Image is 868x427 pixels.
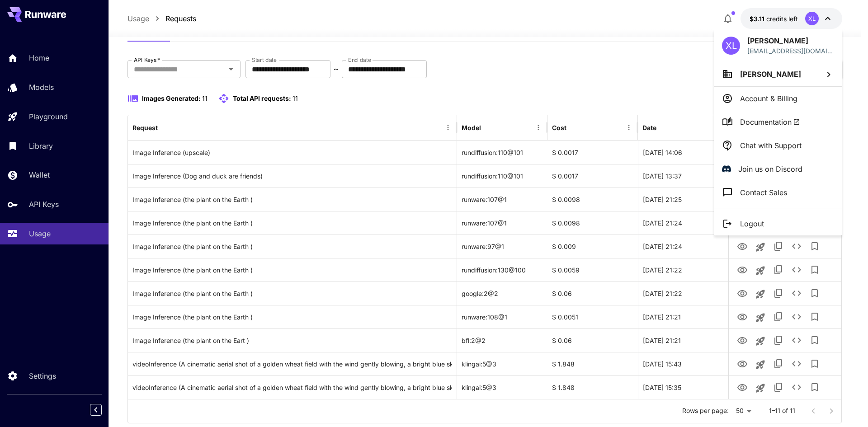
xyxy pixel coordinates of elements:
[740,218,764,229] p: Logout
[740,187,787,198] p: Contact Sales
[823,384,868,427] iframe: Chat Widget
[740,70,801,79] span: [PERSON_NAME]
[740,117,800,127] span: Documentation
[747,46,834,56] div: xathanhluan4@gmail.com
[740,140,802,151] p: Chat with Support
[714,62,842,86] button: [PERSON_NAME]
[722,37,740,55] div: XL
[747,46,834,56] p: [EMAIL_ADDRESS][DOMAIN_NAME]
[740,93,797,104] p: Account & Billing
[747,35,834,46] p: [PERSON_NAME]
[738,164,802,174] p: Join us on Discord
